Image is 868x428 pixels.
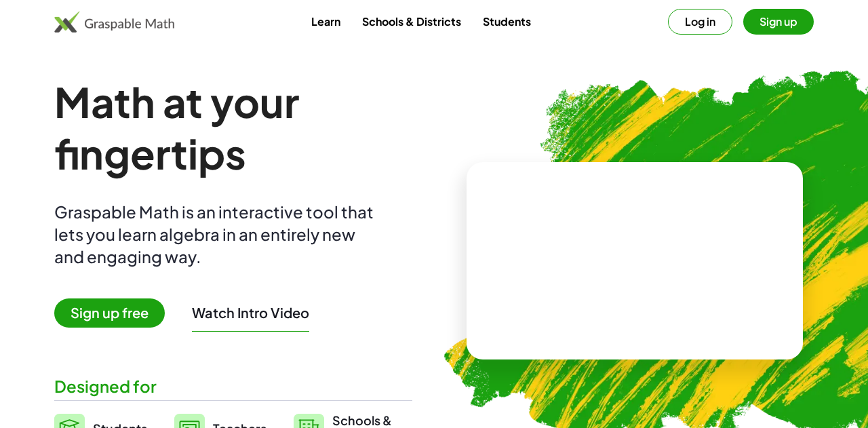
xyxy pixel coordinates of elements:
video: What is this? This is dynamic math notation. Dynamic math notation plays a central role in how Gr... [533,210,736,311]
a: Students [472,9,542,34]
a: Schools & Districts [351,9,472,34]
button: Log in [668,9,732,35]
div: Graspable Math is an interactive tool that lets you learn algebra in an entirely new and engaging... [54,201,380,268]
span: Sign up free [54,298,165,328]
div: Designed for [54,375,412,397]
button: Sign up [743,9,814,35]
h1: Math at your fingertips [54,76,412,179]
button: Watch Intro Video [192,304,309,322]
a: Learn [300,9,351,34]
